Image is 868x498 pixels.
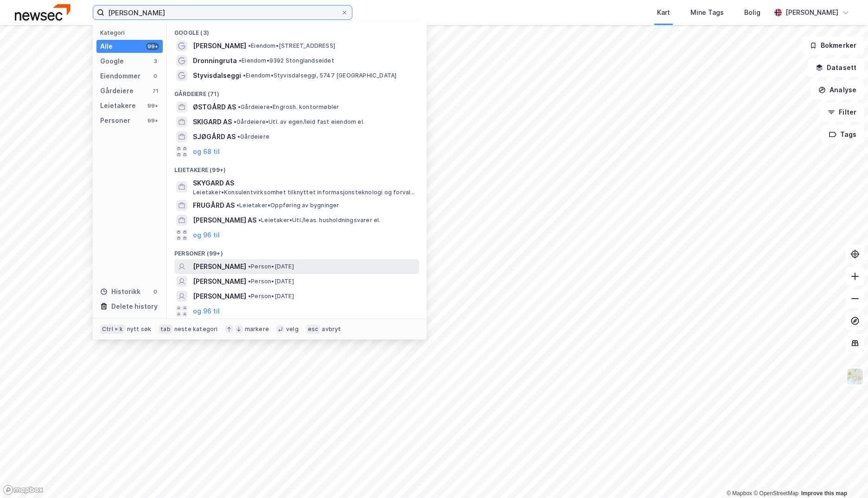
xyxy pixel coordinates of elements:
button: Datasett [808,58,864,77]
div: Leietakere (99+) [167,159,427,176]
div: Eiendommer [100,70,140,82]
div: markere [245,326,269,333]
span: • [237,133,240,140]
div: Personer (99+) [167,243,427,259]
span: ØSTGÅRD AS [193,102,236,113]
span: Styvisdalseggi [193,70,241,81]
iframe: Chat Widget [822,453,868,498]
div: avbryt [322,326,341,333]
div: 99+ [146,117,159,124]
span: Gårdeiere [237,133,269,140]
div: 71 [152,87,159,95]
span: Leietaker • Utl./leas. husholdningsvarer el. [258,217,381,224]
button: Bokmerker [802,36,864,55]
img: Z [846,368,864,385]
button: Filter [820,103,864,121]
span: SKYGARD AS [193,178,415,189]
div: 99+ [146,43,159,50]
div: Gårdeiere (71) [167,83,427,100]
button: Tags [821,125,864,144]
div: Ctrl + k [100,325,125,334]
span: • [239,57,242,64]
span: • [248,42,251,49]
div: 3 [152,57,159,65]
div: esc [306,325,320,334]
span: Person • [DATE] [248,293,294,300]
span: Leietaker • Konsulentvirksomhet tilknyttet informasjonsteknologi og forvaltning og drift av IT-sy... [193,189,417,196]
span: • [234,118,236,125]
span: Eiendom • Styvisdalseggi, 5747 [GEOGRAPHIC_DATA] [243,72,396,79]
div: Kontrollprogram for chat [822,453,868,498]
div: 0 [152,72,159,80]
input: Søk på adresse, matrikkel, gårdeiere, leietakere eller personer [104,6,341,19]
div: Google (3) [167,22,427,38]
button: Analyse [811,81,864,99]
span: Person • [DATE] [248,263,294,270]
span: SJØGÅRD AS [193,131,236,142]
span: • [248,278,251,285]
span: [PERSON_NAME] [193,40,246,51]
div: Delete history [111,301,158,312]
span: • [258,217,261,223]
a: Mapbox homepage [3,485,44,495]
span: Leietaker • Oppføring av bygninger [236,202,339,209]
span: [PERSON_NAME] [193,276,246,287]
div: Historikk [100,286,140,297]
span: Gårdeiere • Utl. av egen/leid fast eiendom el. [234,118,364,126]
span: SKIGARD AS [193,116,232,128]
div: [PERSON_NAME] [785,7,838,18]
img: newsec-logo.f6e21ccffca1b3a03d2d.png [15,4,70,20]
div: velg [286,326,299,333]
a: Improve this map [801,490,847,497]
div: Leietakere [100,100,136,111]
span: Person • [DATE] [248,278,294,285]
div: neste kategori [174,326,218,333]
button: og 68 til [193,146,220,157]
div: Kategori [100,29,163,36]
div: 99+ [146,102,159,109]
span: [PERSON_NAME] [193,291,246,302]
span: [PERSON_NAME] AS [193,215,256,226]
span: [PERSON_NAME] [193,261,246,272]
div: Gårdeiere [100,85,134,96]
button: og 96 til [193,230,220,241]
div: tab [159,325,172,334]
span: • [243,72,246,79]
span: Dronningruta [193,55,237,66]
div: Personer [100,115,130,126]
div: nytt søk [127,326,152,333]
div: Google [100,56,124,67]
a: Mapbox [727,490,752,497]
span: • [238,103,241,110]
div: Kart [657,7,670,18]
button: og 96 til [193,306,220,317]
span: FRUGÅRD AS [193,200,235,211]
span: Eiendom • 9392 Stonglandseidet [239,57,334,64]
a: OpenStreetMap [753,490,798,497]
span: • [248,263,251,270]
div: Alle [100,41,113,52]
div: 0 [152,288,159,295]
span: Gårdeiere • Engrosh. kontormøbler [238,103,339,111]
div: Bolig [744,7,760,18]
span: • [248,293,251,300]
span: • [236,202,239,209]
div: Mine Tags [690,7,724,18]
span: Eiendom • [STREET_ADDRESS] [248,42,335,50]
